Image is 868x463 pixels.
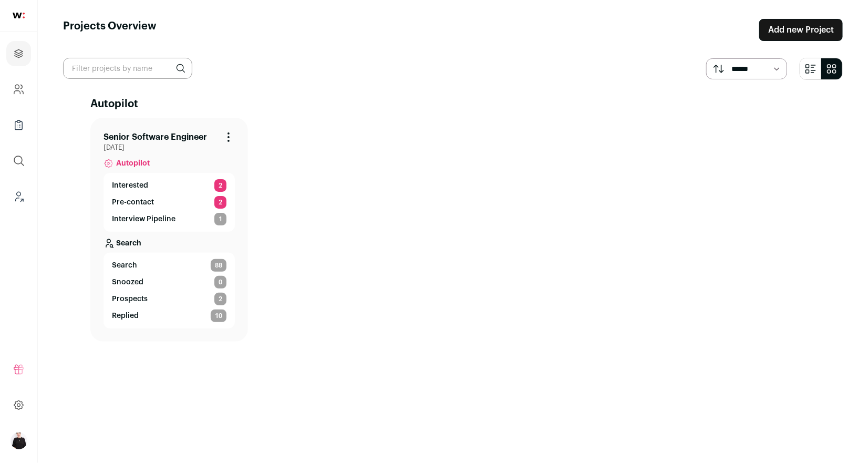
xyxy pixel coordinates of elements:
[6,77,31,102] a: Company and ATS Settings
[63,58,192,79] input: Filter projects by name
[13,13,25,18] img: wellfound-shorthand-0d5821cbd27db2630d0214b213865d53afaa358527fdda9d0ea32b1df1b89c2c.svg
[6,112,31,138] a: Company Lists
[116,238,141,249] p: Search
[112,214,175,224] p: Interview Pipeline
[63,19,157,41] h1: Projects Overview
[214,276,226,289] span: 0
[214,213,226,225] span: 1
[104,131,207,143] a: Senior Software Engineer
[112,180,148,191] p: Interested
[112,260,137,271] span: Search
[90,97,815,111] h2: Autopilot
[112,293,226,305] a: Prospects 2
[116,158,150,169] span: Autopilot
[112,294,148,304] p: Prospects
[112,213,226,225] a: Interview Pipeline 1
[211,259,226,272] span: 88
[112,197,154,208] p: Pre-contact
[112,276,226,289] a: Snoozed 0
[214,179,226,192] span: 2
[112,310,226,322] a: Replied 10
[104,152,235,173] a: Autopilot
[112,259,226,272] a: Search 88
[112,277,143,287] p: Snoozed
[112,179,226,192] a: Interested 2
[222,131,235,143] button: Project Actions
[104,232,235,253] a: Search
[6,184,31,209] a: Leads (Backoffice)
[759,19,843,41] a: Add new Project
[112,196,226,209] a: Pre-contact 2
[11,433,27,449] img: 9240684-medium_jpg
[112,311,139,321] p: Replied
[104,143,235,152] span: [DATE]
[214,196,226,209] span: 2
[11,433,27,449] button: Open dropdown
[211,310,226,322] span: 10
[214,293,226,305] span: 2
[6,41,31,66] a: Projects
